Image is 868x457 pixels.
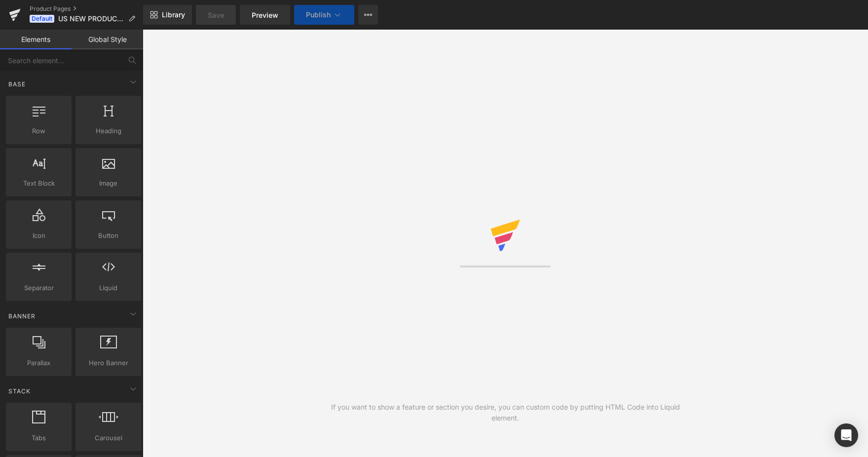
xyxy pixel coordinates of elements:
span: Tabs [9,433,69,443]
span: Hero Banner [78,358,138,368]
span: Base [7,79,27,89]
a: Global Style [72,30,143,49]
span: Liquid [78,283,138,293]
a: Preview [240,5,290,25]
button: Publish [294,5,354,25]
a: Product Pages [30,5,143,13]
span: Row [9,126,69,136]
span: Stack [7,386,32,396]
button: More [358,5,378,25]
span: Publish [306,11,331,19]
span: Parallax [9,358,69,368]
span: Text Block [9,178,69,189]
span: Button [78,230,138,241]
span: Icon [9,230,69,241]
span: Carousel [78,433,138,443]
span: US NEW PRODUCT PAGE- [DATE] 15:24:18 [58,15,124,23]
span: Separator [9,283,69,293]
span: Default [30,15,54,23]
span: Save [208,10,224,20]
span: Preview [252,10,278,20]
div: Open Intercom Messenger [834,423,858,447]
span: Heading [78,126,138,136]
div: If you want to show a feature or section you desire, you can custom code by putting HTML Code int... [324,402,687,423]
span: Library [162,10,185,19]
span: Image [78,178,138,189]
a: New Library [143,5,192,25]
span: Banner [7,311,37,321]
